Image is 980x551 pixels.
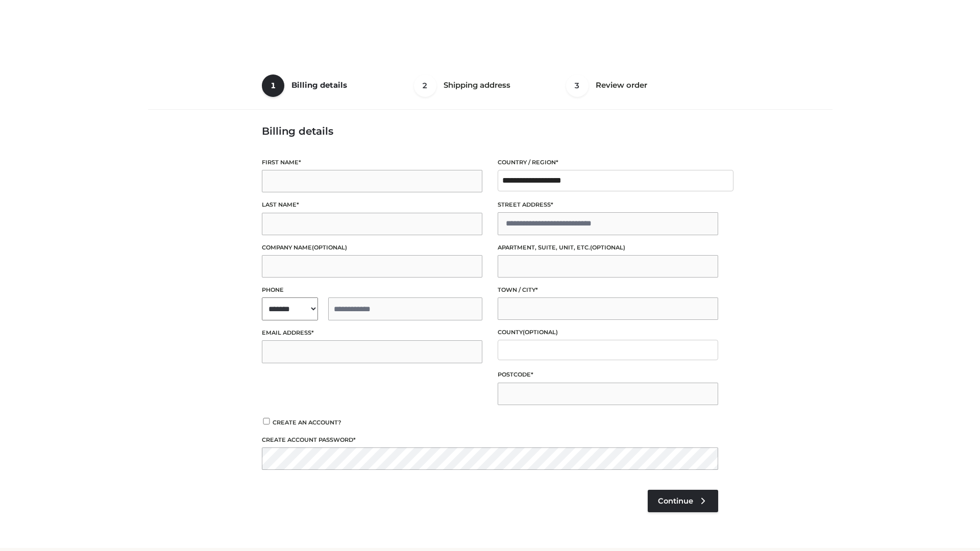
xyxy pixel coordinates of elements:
label: Create account password [262,435,718,445]
span: 3 [566,74,589,97]
span: Billing details [291,80,347,90]
span: Create an account? [273,419,341,426]
input: Create an account? [262,418,271,424]
span: (optional) [523,329,558,336]
label: Company name [262,243,482,253]
span: (optional) [590,244,625,251]
label: Street address [498,200,718,210]
label: Email address [262,328,482,338]
label: First name [262,158,482,167]
label: Postcode [498,370,718,380]
h3: Billing details [262,125,718,137]
span: 1 [262,74,284,97]
label: Apartment, suite, unit, etc. [498,243,718,253]
span: Continue [658,496,693,506]
label: Phone [262,285,482,295]
a: Continue [648,490,718,512]
span: 2 [414,74,436,97]
label: County [498,328,718,337]
label: Country / Region [498,158,718,167]
span: (optional) [312,244,347,251]
span: Review order [596,80,647,90]
label: Last name [262,200,482,210]
label: Town / City [498,285,718,295]
span: Shipping address [444,80,510,90]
